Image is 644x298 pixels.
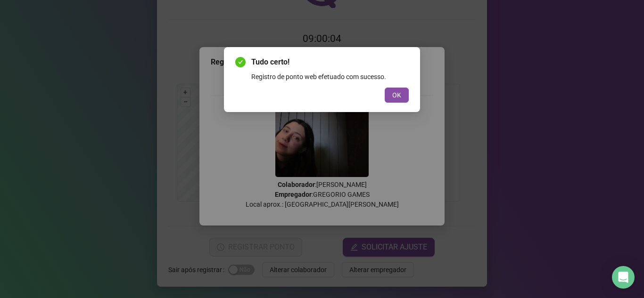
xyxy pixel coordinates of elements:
span: Tudo certo! [251,56,409,68]
div: Registro de ponto web efetuado com sucesso. [251,72,409,82]
span: OK [392,90,401,100]
div: Open Intercom Messenger [612,266,635,289]
button: OK [385,88,409,103]
span: check-circle [235,57,246,67]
